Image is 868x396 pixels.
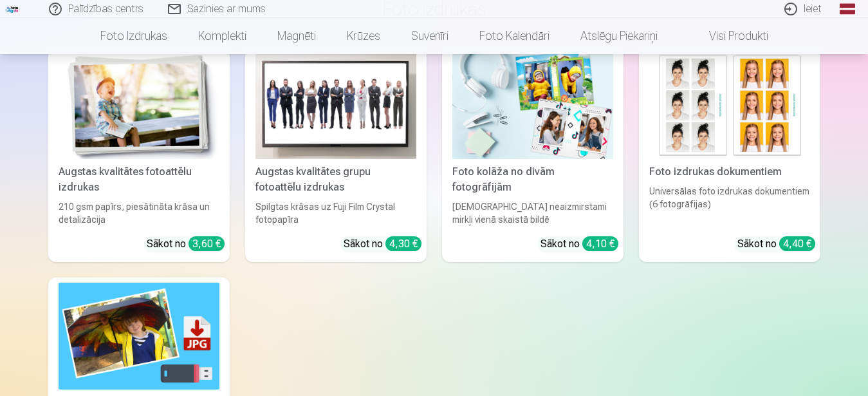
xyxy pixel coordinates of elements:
[442,46,623,262] a: Foto kolāža no divām fotogrāfijāmFoto kolāža no divām fotogrāfijām[DEMOGRAPHIC_DATA] neaizmirstam...
[59,52,219,159] img: Augstas kvalitātes fotoattēlu izdrukas
[59,283,219,390] img: Augstas izšķirtspējas digitālais fotoattēls JPG formātā
[396,18,464,54] a: Suvenīri
[639,46,820,262] a: Foto izdrukas dokumentiemFoto izdrukas dokumentiemUniversālas foto izdrukas dokumentiem (6 fotogr...
[452,52,613,159] img: Foto kolāža no divām fotogrāfijām
[779,236,815,251] div: 4,40 €
[464,18,565,54] a: Foto kalendāri
[385,236,421,251] div: 4,30 €
[245,46,427,262] a: Augstas kvalitātes grupu fotoattēlu izdrukasAugstas kvalitātes grupu fotoattēlu izdrukasSpilgtas ...
[673,18,784,54] a: Visi produkti
[344,236,421,252] div: Sākot no
[250,200,421,226] div: Spilgtas krāsas uz Fuji Film Crystal fotopapīra
[147,236,225,252] div: Sākot no
[262,18,331,54] a: Magnēti
[565,18,673,54] a: Atslēgu piekariņi
[644,164,815,180] div: Foto izdrukas dokumentiem
[447,200,618,226] div: [DEMOGRAPHIC_DATA] neaizmirstami mirkļi vienā skaistā bildē
[48,46,230,262] a: Augstas kvalitātes fotoattēlu izdrukasAugstas kvalitātes fotoattēlu izdrukas210 gsm papīrs, piesā...
[649,52,810,159] img: Foto izdrukas dokumentiem
[737,236,815,252] div: Sākot no
[85,18,183,54] a: Foto izdrukas
[331,18,396,54] a: Krūzes
[644,185,815,226] div: Universālas foto izdrukas dokumentiem (6 fotogrāfijas)
[447,164,618,195] div: Foto kolāža no divām fotogrāfijām
[5,5,19,13] img: /fa1
[183,18,262,54] a: Komplekti
[250,164,421,195] div: Augstas kvalitātes grupu fotoattēlu izdrukas
[540,236,618,252] div: Sākot no
[582,236,618,251] div: 4,10 €
[189,236,225,251] div: 3,60 €
[53,164,225,195] div: Augstas kvalitātes fotoattēlu izdrukas
[53,200,225,226] div: 210 gsm papīrs, piesātināta krāsa un detalizācija
[255,52,416,159] img: Augstas kvalitātes grupu fotoattēlu izdrukas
